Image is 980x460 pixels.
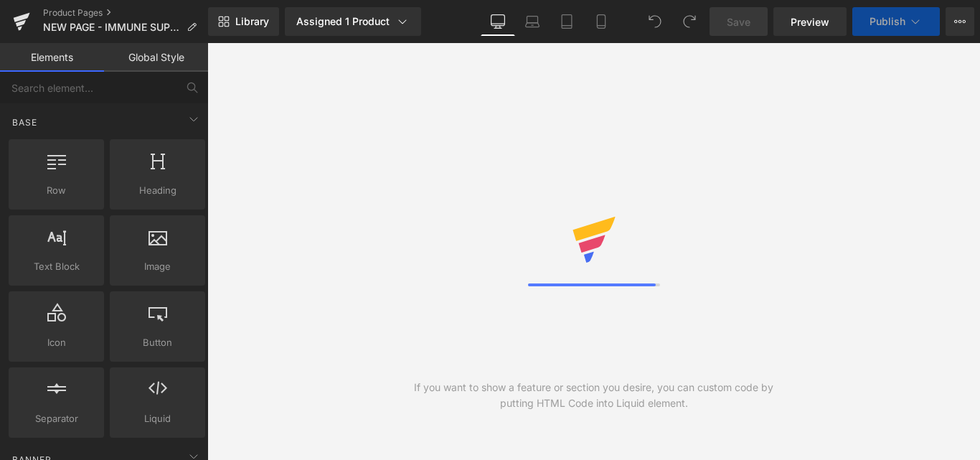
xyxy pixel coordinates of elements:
[515,7,550,36] a: Laptop
[43,7,208,19] a: Product Pages
[13,259,100,274] span: Text Block
[43,22,181,33] span: NEW PAGE - IMMUNE SUPPORT
[13,411,100,426] span: Separator
[114,183,201,198] span: Heading
[13,183,100,198] span: Row
[208,7,279,36] a: New Library
[13,335,100,350] span: Icon
[104,43,208,72] a: Global Style
[727,14,750,29] span: Save
[584,7,618,36] a: Mobile
[114,259,201,274] span: Image
[114,411,201,426] span: Liquid
[675,7,704,36] button: Redo
[114,335,201,350] span: Button
[296,14,410,29] div: Assigned 1 Product
[11,116,39,129] span: Base
[550,7,584,36] a: Tablet
[235,15,269,28] span: Library
[870,16,905,27] span: Publish
[400,380,787,411] div: If you want to show a feature or section you desire, you can custom code by putting HTML Code int...
[791,14,829,29] span: Preview
[481,7,515,36] a: Desktop
[641,7,669,36] button: Undo
[946,7,974,36] button: More
[852,7,940,36] button: Publish
[773,7,847,36] a: Preview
